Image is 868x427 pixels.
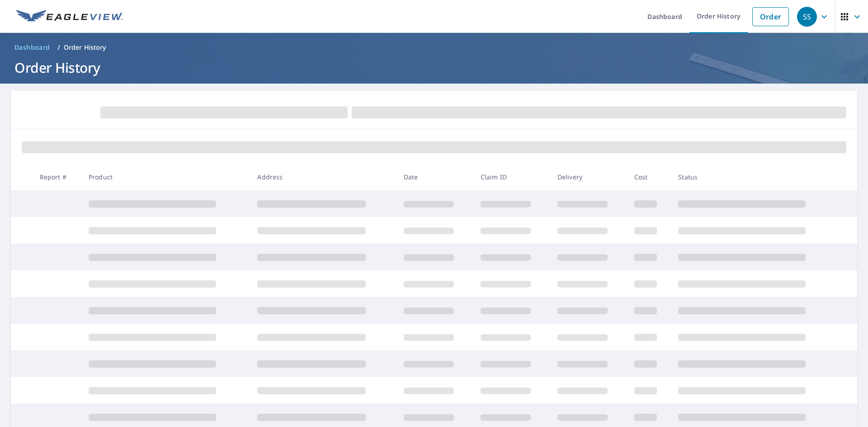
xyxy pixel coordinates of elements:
[81,164,250,190] th: Product
[627,164,671,190] th: Cost
[11,58,857,77] h1: Order History
[752,7,789,26] a: Order
[797,7,817,27] div: SS
[473,164,550,190] th: Claim ID
[64,43,106,52] p: Order History
[11,40,857,55] nav: breadcrumb
[671,164,840,190] th: Status
[57,42,60,53] li: /
[250,164,396,190] th: Address
[550,164,627,190] th: Delivery
[14,43,50,52] span: Dashboard
[33,164,81,190] th: Report #
[16,10,123,23] img: EV Logo
[11,40,54,55] a: Dashboard
[396,164,473,190] th: Date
